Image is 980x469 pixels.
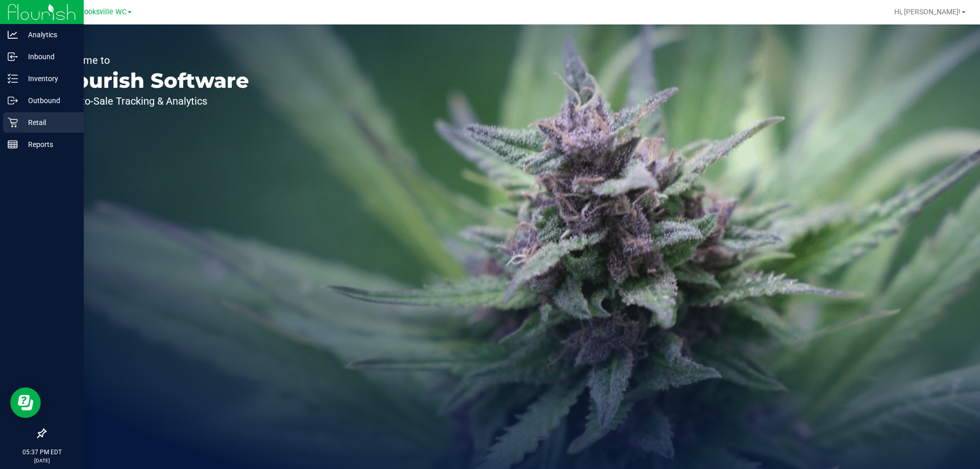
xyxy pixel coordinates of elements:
[77,8,127,16] span: Brooksville WC
[8,95,18,106] inline-svg: Outbound
[18,138,79,151] p: Reports
[55,55,249,65] p: Welcome to
[18,116,79,129] p: Retail
[5,457,79,464] p: [DATE]
[8,139,18,150] inline-svg: Reports
[8,52,18,62] inline-svg: Inbound
[18,29,79,41] p: Analytics
[55,70,249,91] p: Flourish Software
[10,387,41,418] iframe: Resource center
[18,51,79,63] p: Inbound
[8,117,18,128] inline-svg: Retail
[55,96,249,106] p: Seed-to-Sale Tracking & Analytics
[18,94,79,107] p: Outbound
[894,8,961,16] span: Hi, [PERSON_NAME]!
[5,448,79,457] p: 05:37 PM EDT
[18,72,79,85] p: Inventory
[8,73,18,84] inline-svg: Inventory
[8,30,18,40] inline-svg: Analytics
